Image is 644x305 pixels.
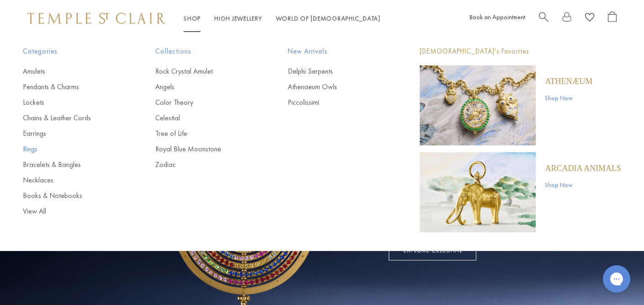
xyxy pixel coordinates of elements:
a: View Wishlist [585,11,594,26]
a: Rings [23,144,119,154]
a: Shop Now [545,93,592,103]
a: Shop Now [545,180,621,190]
a: Chains & Leather Cords [23,113,119,123]
a: Open Shopping Bag [608,11,617,26]
a: World of [DEMOGRAPHIC_DATA]World of [DEMOGRAPHIC_DATA] [276,14,380,22]
a: Search [539,11,549,26]
iframe: Gorgias live chat messenger [598,262,635,296]
a: Celestial [155,113,251,123]
img: Temple St. Clair [27,13,165,24]
nav: Main navigation [184,13,380,24]
span: New Arrivals [288,46,384,57]
a: Color Theory [155,97,251,107]
span: Categories [23,46,119,57]
a: ShopShop [184,14,201,22]
a: Books & Notebooks [23,191,119,201]
a: High JewelleryHigh Jewellery [214,14,262,22]
a: Delphi Serpents [288,66,384,76]
a: Necklaces [23,175,119,185]
a: Athenaeum Owls [288,82,384,92]
a: Rock Crystal Amulet [155,66,251,76]
a: Book an Appointment [470,13,525,21]
a: Lockets [23,97,119,107]
a: Zodiac [155,160,251,170]
span: Collections [155,46,251,57]
a: Angels [155,82,251,92]
a: Earrings [23,128,119,139]
a: Piccolissimi [288,97,384,107]
p: [DEMOGRAPHIC_DATA]'s Favorites [420,46,621,57]
a: Tree of Life [155,128,251,139]
a: Athenæum [545,76,592,86]
a: Royal Blue Moonstone [155,144,251,154]
a: Pendants & Charms [23,82,119,92]
a: ARCADIA ANIMALS [545,163,621,173]
a: View All [23,206,119,216]
a: Amulets [23,66,119,76]
a: Bracelets & Bangles [23,160,119,170]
